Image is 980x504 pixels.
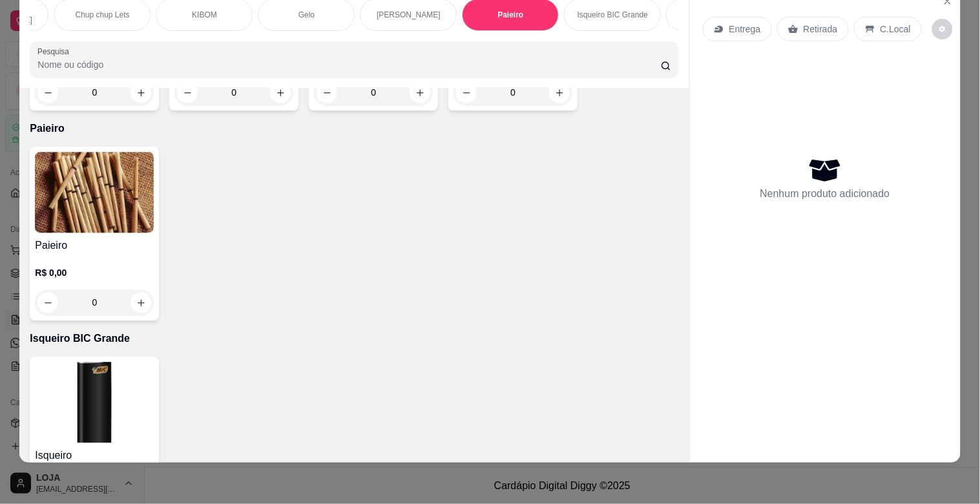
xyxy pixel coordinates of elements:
[410,82,430,103] button: increase-product-quantity
[192,10,217,20] p: KIBOM
[804,23,838,36] p: Retirada
[35,238,154,253] h4: Paieiro
[30,121,678,136] p: Paieiro
[35,152,154,233] img: product-image
[881,23,911,36] p: C.Local
[377,10,441,20] p: [PERSON_NAME]
[30,331,678,346] p: Isqueiro BIC Grande
[37,82,58,103] button: decrease-product-quantity
[549,82,570,103] button: increase-product-quantity
[729,23,761,36] p: Entrega
[578,10,648,20] p: Isqueiro BIC Grande
[37,46,74,57] label: Pesquisa
[35,362,154,443] img: product-image
[75,10,129,20] p: Chup chup Lets
[497,10,523,20] p: Paieiro
[177,82,198,103] button: decrease-product-quantity
[130,82,151,103] button: increase-product-quantity
[298,10,315,20] p: Gelo
[35,448,154,463] h4: Isqueiro
[270,82,291,103] button: increase-product-quantity
[456,82,477,103] button: decrease-product-quantity
[35,266,154,279] p: R$ 0,00
[37,58,661,71] input: Pesquisa
[932,19,953,39] button: decrease-product-quantity
[317,82,337,103] button: decrease-product-quantity
[760,186,890,202] p: Nenhum produto adicionado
